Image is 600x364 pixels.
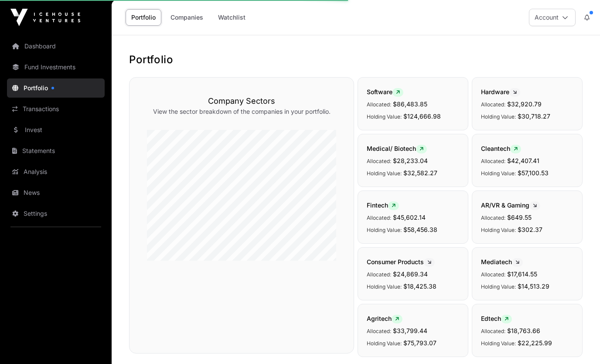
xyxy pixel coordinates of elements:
span: $17,614.55 [507,270,537,278]
span: $42,407.41 [507,157,539,164]
span: $33,799.44 [393,327,427,334]
span: $649.55 [507,214,532,221]
span: Consumer Products [367,258,435,265]
button: Account [529,9,576,26]
span: $24,869.34 [393,270,428,278]
span: Allocated: [481,271,505,278]
span: Allocated: [367,328,391,334]
span: Allocated: [367,158,391,164]
span: $75,793.07 [403,339,436,347]
span: Holding Value: [481,227,516,233]
span: Holding Value: [367,170,402,177]
span: Allocated: [481,101,505,108]
a: Statements [7,141,105,160]
span: Holding Value: [481,283,516,290]
span: Holding Value: [367,227,402,233]
span: $18,425.38 [403,282,436,290]
span: Holding Value: [367,283,402,290]
a: News [7,183,105,202]
span: $124,666.98 [403,112,441,120]
span: Cleantech [481,145,521,152]
a: Dashboard [7,37,105,56]
span: Allocated: [367,271,391,278]
a: Fund Investments [7,58,105,77]
span: $58,456.38 [403,226,437,233]
span: Holding Value: [481,340,516,347]
span: $302.37 [518,226,542,233]
a: Analysis [7,162,105,181]
span: Allocated: [481,328,505,334]
span: $57,100.53 [518,169,549,177]
a: Portfolio [7,78,105,98]
span: $22,225.99 [518,339,552,347]
span: $18,763.66 [507,327,540,334]
h1: Portfolio [129,53,583,67]
span: Holding Value: [481,113,516,120]
span: Allocated: [481,158,505,164]
span: Medical/ Biotech [367,145,427,152]
span: Allocated: [481,214,505,221]
span: Allocated: [367,101,391,108]
h3: Company Sectors [147,95,336,107]
img: Icehouse Ventures Logo [10,9,80,26]
span: Allocated: [367,214,391,221]
span: $14,513.29 [518,282,549,290]
span: $86,483.85 [393,100,427,108]
span: Fintech [367,201,399,209]
span: Holding Value: [367,113,402,120]
a: Portfolio [126,9,161,26]
iframe: Chat Widget [556,322,600,364]
a: Invest [7,120,105,139]
a: Companies [165,9,209,26]
span: Edtech [481,315,512,322]
p: View the sector breakdown of the companies in your portfolio. [147,107,336,116]
a: Watchlist [212,9,251,26]
span: $32,582.27 [403,169,437,177]
span: $28,233.04 [393,157,428,164]
span: $32,920.79 [507,100,542,108]
span: Mediatech [481,258,523,265]
span: $45,602.14 [393,214,426,221]
span: Hardware [481,88,520,95]
span: Software [367,88,403,95]
span: $30,718.27 [518,112,550,120]
a: Transactions [7,99,105,119]
span: Holding Value: [367,340,402,347]
a: Settings [7,204,105,223]
span: Holding Value: [481,170,516,177]
span: AR/VR & Gaming [481,201,540,209]
span: Agritech [367,315,402,322]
